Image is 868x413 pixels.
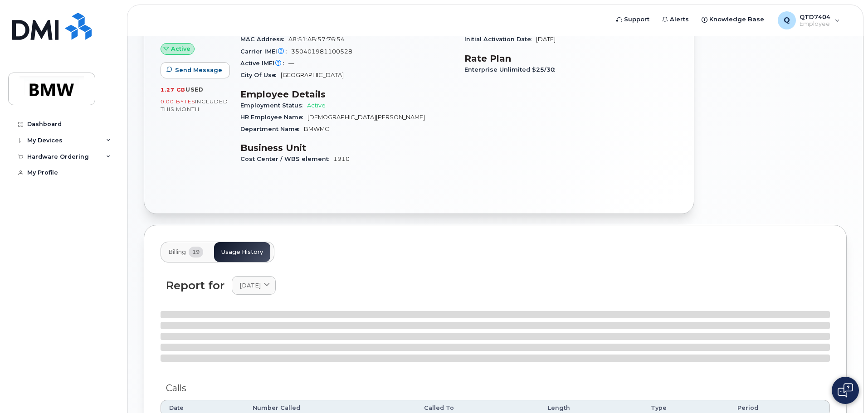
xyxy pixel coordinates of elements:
[281,72,344,78] span: [GEOGRAPHIC_DATA]
[800,13,830,20] span: QTD7404
[709,15,764,24] span: Knowledge Base
[624,15,649,24] span: Support
[240,72,281,78] span: City Of Use
[464,36,536,43] span: Initial Activation Date
[784,15,790,26] span: Q
[185,86,204,93] span: used
[166,279,224,292] div: Report for
[240,89,454,100] h3: Employee Details
[168,248,186,256] span: Billing
[288,36,345,43] span: A8:51:AB:57:76:54
[288,60,294,67] span: —
[240,126,304,132] span: Department Name
[536,36,556,43] span: [DATE]
[240,114,307,121] span: HR Employee Name
[307,102,326,109] span: Active
[464,66,560,73] span: Enterprise Unlimited $25/30
[291,48,352,55] span: 350401981100528
[333,155,350,162] span: 1910
[800,20,830,28] span: Employee
[189,247,203,258] span: 19
[240,48,291,55] span: Carrier IMEI
[656,10,695,29] a: Alerts
[161,87,185,93] span: 1.27 GB
[239,281,261,290] span: [DATE]
[232,276,276,295] a: [DATE]
[670,15,689,24] span: Alerts
[175,66,222,74] span: Send Message
[240,60,288,67] span: Active IMEI
[240,36,288,43] span: MAC Address
[307,114,425,121] span: [DEMOGRAPHIC_DATA][PERSON_NAME]
[304,126,329,132] span: BMWMC
[771,11,846,29] div: QTD7404
[161,98,195,105] span: 0.00 Bytes
[695,10,770,29] a: Knowledge Base
[166,382,824,395] div: Calls
[464,53,678,64] h3: Rate Plan
[240,155,333,162] span: Cost Center / WBS element
[171,44,190,53] span: Active
[240,102,307,109] span: Employment Status
[838,383,853,398] img: Open chat
[161,62,230,78] button: Send Message
[240,142,454,153] h3: Business Unit
[610,10,656,29] a: Support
